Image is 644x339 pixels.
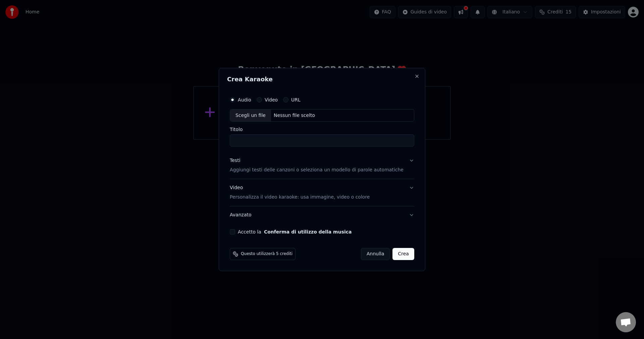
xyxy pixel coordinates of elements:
div: Nessun file scelto [271,112,318,119]
p: Personalizza il video karaoke: usa immagine, video o colore [230,194,370,201]
button: VideoPersonalizza il video karaoke: usa immagine, video o colore [230,179,414,206]
label: Titolo [230,127,414,132]
h2: Crea Karaoke [227,76,417,82]
button: Accetto la [264,229,352,234]
label: Accetto la [238,229,352,234]
label: URL [291,97,301,102]
label: Video [265,97,278,102]
label: Audio [238,97,251,102]
div: Video [230,185,370,201]
button: TestiAggiungi testi delle canzoni o seleziona un modello di parole automatiche [230,152,414,179]
button: Crea [393,248,414,260]
div: Scegli un file [230,110,271,122]
button: Avanzato [230,206,414,224]
span: Questo utilizzerà 5 crediti [241,251,292,257]
div: Testi [230,158,240,164]
p: Aggiungi testi delle canzoni o seleziona un modello di parole automatiche [230,167,404,174]
button: Annulla [361,248,390,260]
